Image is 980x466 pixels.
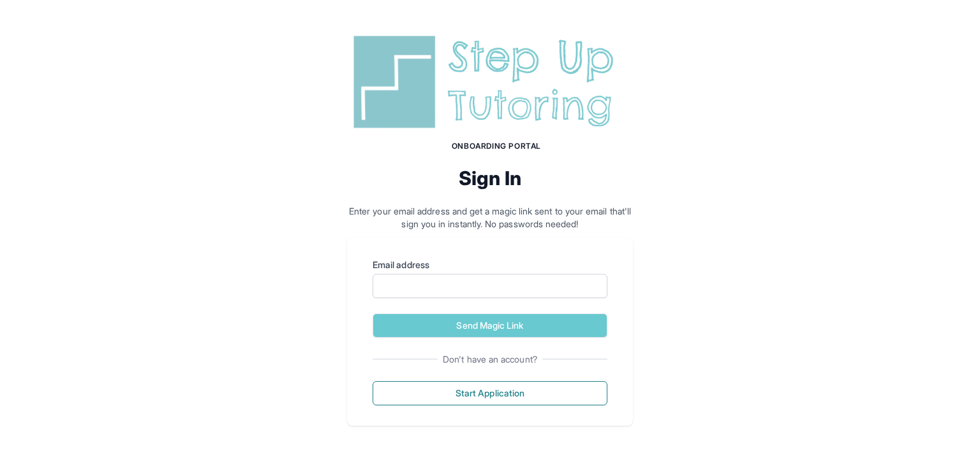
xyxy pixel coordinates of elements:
[347,31,633,133] img: Step Up Tutoring horizontal logo
[373,259,607,271] label: Email address
[438,353,542,366] span: Don't have an account?
[373,313,607,338] button: Send Magic Link
[360,141,633,151] h1: Onboarding Portal
[373,381,607,405] button: Start Application
[347,167,633,190] h2: Sign In
[347,205,633,230] p: Enter your email address and get a magic link sent to your email that'll sign you in instantly. N...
